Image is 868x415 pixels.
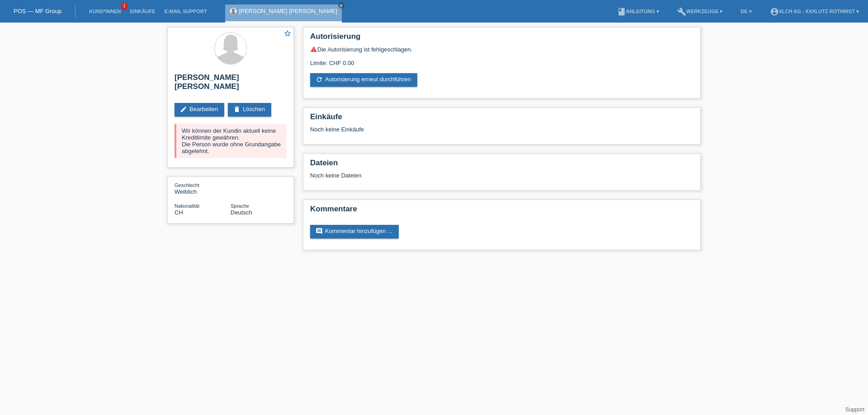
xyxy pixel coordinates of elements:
[14,8,61,14] a: POS — MF Group
[121,2,128,10] span: 1
[617,7,626,16] i: book
[310,46,693,53] div: Die Autorisierung ist fehlgeschlagen.
[175,73,287,96] h2: [PERSON_NAME] [PERSON_NAME]
[175,209,183,216] span: Schweiz
[316,76,323,83] i: refresh
[770,7,779,16] i: account_circle
[125,9,160,14] a: Einkäufe
[310,172,586,179] div: Noch keine Dateien
[736,9,756,14] a: DE ▾
[310,32,693,46] h2: Autorisierung
[239,8,337,14] a: [PERSON_NAME] [PERSON_NAME]
[233,106,241,113] i: delete
[85,9,125,14] a: Kund*innen
[160,9,212,14] a: E-Mail Support
[765,9,863,14] a: account_circleXLCH AG - XXXLutz Rothrist ▾
[283,29,292,37] i: star_border
[231,203,249,209] span: Sprache
[283,29,292,39] a: star_border
[310,159,693,172] h2: Dateien
[310,46,317,53] i: warning
[338,2,344,9] a: close
[228,103,271,117] a: deleteLöschen
[175,182,199,188] span: Geschlecht
[310,205,693,218] h2: Kommentare
[175,103,224,117] a: editBearbeiten
[310,126,693,140] div: Noch keine Einkäufe
[310,53,693,66] div: Limite: CHF 0.00
[180,106,187,113] i: edit
[310,112,693,126] h2: Einkäufe
[673,9,727,14] a: buildWerkzeuge ▾
[175,203,199,209] span: Nationalität
[339,3,344,8] i: close
[677,7,686,16] i: build
[613,9,664,14] a: bookAnleitung ▾
[845,406,864,413] a: Support
[175,182,231,195] div: Weiblich
[175,124,287,158] div: Wir können der Kundin aktuell keine Kreditlimite gewähren. Die Person wurde ohne Grundangabe abge...
[310,225,399,238] a: commentKommentar hinzufügen ...
[310,73,417,87] a: refreshAutorisierung erneut durchführen
[316,228,323,235] i: comment
[231,209,252,216] span: Deutsch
